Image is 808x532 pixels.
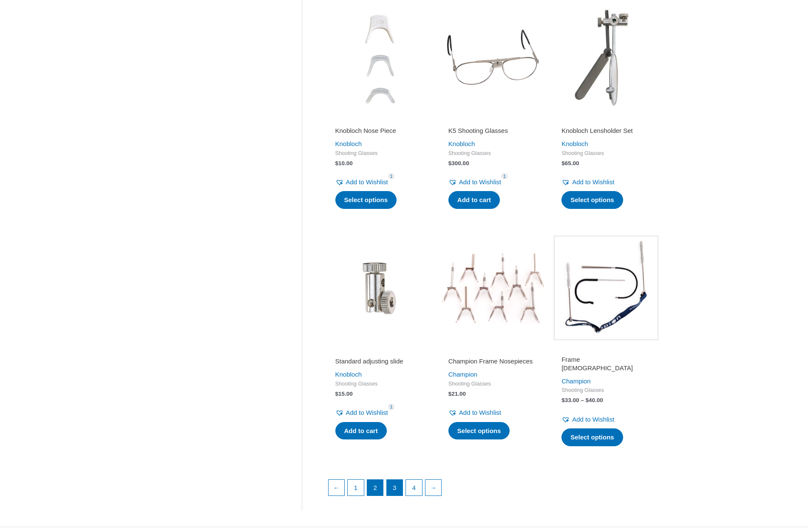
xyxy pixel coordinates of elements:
a: Knobloch [335,140,362,147]
h2: K5 Shooting Glasses [448,127,538,135]
h2: Champion Frame Nosepieces [448,357,538,366]
a: Select options for “Knobloch Nose Piece” [335,191,397,209]
h2: Frame [DEMOGRAPHIC_DATA] [561,355,651,372]
iframe: Customer reviews powered by Trustpilot [448,115,538,125]
a: Page 3 [387,480,403,496]
a: Frame [DEMOGRAPHIC_DATA] [561,355,651,375]
a: Add to Wishlist [335,407,388,419]
span: Shooting Glasses [448,380,538,388]
a: Add to cart: “K5 Shooting Glasses” [448,191,500,209]
a: Knobloch [561,140,588,147]
span: Add to Wishlist [346,178,388,186]
bdi: 33.00 [561,397,579,403]
span: $ [448,160,452,166]
a: K5 Shooting Glasses [448,127,538,138]
span: Shooting Glasses [561,150,651,157]
a: Add to cart: “Standard adjusting slide” [335,422,387,440]
span: Add to Wishlist [459,178,501,186]
a: Knobloch Nose Piece [335,127,425,138]
nav: Product Pagination [328,479,659,501]
a: Select options for “Frame Temples” [561,428,623,446]
a: Add to Wishlist [561,414,614,425]
span: 1 [388,173,395,180]
a: Add to Wishlist [448,176,501,188]
bdi: 65.00 [561,160,579,166]
a: Standard adjusting slide [335,357,425,369]
span: Shooting Glasses [448,150,538,157]
a: Knobloch [448,140,475,147]
bdi: 15.00 [335,391,353,397]
h2: Standard adjusting slide [335,357,425,366]
span: Add to Wishlist [572,178,614,186]
a: Knobloch [335,371,362,378]
span: Add to Wishlist [572,416,614,423]
iframe: Customer reviews powered by Trustpilot [335,115,425,125]
a: Champion [448,371,477,378]
bdi: 300.00 [448,160,469,166]
bdi: 21.00 [448,391,466,397]
a: Page 1 [348,480,364,496]
img: Standard adjusting slide [328,236,432,340]
a: Select options for “Knobloch Lensholder Set” [561,191,623,209]
span: $ [335,160,339,166]
span: $ [561,397,565,403]
img: Knobloch Lensholder Set [554,5,658,110]
a: Champion Frame Nosepieces [448,357,538,369]
span: $ [448,391,452,397]
img: Champion Frame Nosepiece [441,236,545,340]
iframe: Customer reviews powered by Trustpilot [561,115,651,125]
a: Select options for “Champion Frame Nosepieces” [448,422,510,440]
bdi: 10.00 [335,160,353,166]
a: ← [329,480,345,496]
a: Page 4 [406,480,422,496]
span: $ [561,160,565,166]
iframe: Customer reviews powered by Trustpilot [448,345,538,355]
span: $ [335,391,339,397]
span: Add to Wishlist [459,409,501,416]
iframe: Customer reviews powered by Trustpilot [561,345,651,355]
a: Add to Wishlist [561,176,614,188]
span: Add to Wishlist [346,409,388,416]
span: $ [586,397,589,403]
a: Knobloch Lensholder Set [561,127,651,138]
span: 1 [501,173,508,180]
h2: Knobloch Nose Piece [335,127,425,135]
a: → [425,480,442,496]
h2: Knobloch Lensholder Set [561,127,651,135]
span: Shooting Glasses [335,150,425,157]
span: – [581,397,584,403]
bdi: 40.00 [586,397,603,403]
a: Add to Wishlist [448,407,501,419]
img: Knobloch Nose Piece [328,5,432,110]
a: Add to Wishlist [335,176,388,188]
span: Shooting Glasses [335,380,425,388]
a: Champion [561,377,590,385]
span: 1 [388,404,395,410]
iframe: Customer reviews powered by Trustpilot [335,345,425,355]
span: Shooting Glasses [561,387,651,394]
span: Page 2 [367,480,383,496]
img: K5 Shooting Glasses [441,5,545,110]
img: Frame Temples [554,236,658,340]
